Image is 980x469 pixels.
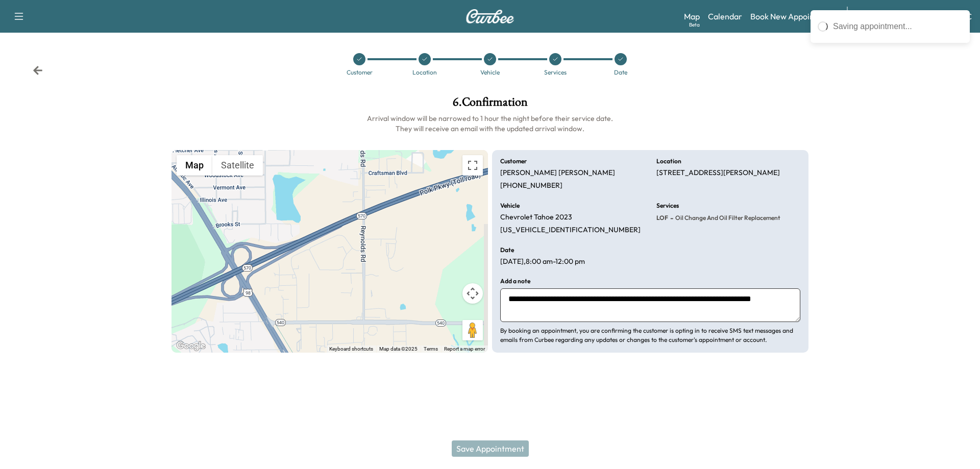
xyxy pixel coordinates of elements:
[465,9,514,23] img: Curbee Logo
[171,113,808,134] h6: Arrival window will be narrowed to 1 hour the night before their service date. They will receive ...
[171,96,808,113] h1: 6 . Confirmation
[689,21,700,29] div: Beta
[500,181,562,190] p: [PHONE_NUMBER]
[833,20,963,33] div: Saving appointment...
[462,283,483,304] button: Map camera controls
[444,346,485,352] a: Report a map error
[177,155,212,176] button: Show street map
[668,213,673,223] span: -
[329,345,373,353] button: Keyboard shortcuts
[500,326,800,344] p: By booking an appointment, you are confirming the customer is opting in to receive SMS text messa...
[379,346,418,352] span: Map data ©2025
[656,214,668,222] span: LOF
[500,158,527,164] h6: Customer
[500,203,520,209] h6: Vehicle
[708,10,742,22] a: Calendar
[174,339,208,353] a: Open this area in Google Maps (opens a new window)
[750,10,837,22] a: Book New Appointment
[500,168,615,178] p: [PERSON_NAME] [PERSON_NAME]
[656,158,681,164] h6: Location
[500,257,585,266] p: [DATE] , 8:00 am - 12:00 pm
[500,226,641,235] p: [US_VEHICLE_IDENTIFICATION_NUMBER]
[33,65,43,76] div: Back
[656,203,679,209] h6: Services
[500,278,530,284] h6: Add a note
[347,69,373,76] div: Customer
[462,155,483,176] button: Toggle fullscreen view
[656,168,780,178] p: [STREET_ADDRESS][PERSON_NAME]
[462,320,483,340] button: Drag Pegman onto the map to open Street View
[480,69,500,76] div: Vehicle
[500,247,514,253] h6: Date
[174,339,208,353] img: Google
[500,213,572,222] p: Chevrolet Tahoe 2023
[684,10,700,22] a: MapBeta
[212,155,263,176] button: Show satellite imagery
[412,69,437,76] div: Location
[614,69,627,76] div: Date
[673,214,780,222] span: Oil Change and Oil Filter Replacement
[544,69,567,76] div: Services
[424,346,438,352] a: Terms (opens in new tab)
